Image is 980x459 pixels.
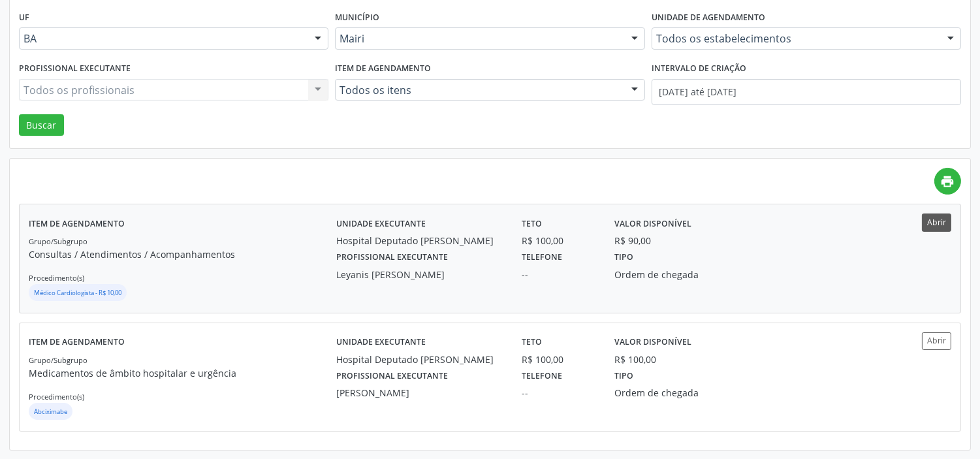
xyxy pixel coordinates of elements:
label: Item de agendamento [29,214,125,234]
button: Buscar [19,114,64,136]
label: Unidade executante [336,214,426,234]
div: R$ 100,00 [614,353,656,366]
small: Grupo/Subgrupo [29,236,87,246]
div: -- [522,268,596,281]
div: [PERSON_NAME] [336,386,503,400]
label: Profissional executante [336,366,448,387]
small: Procedimento(s) [29,392,84,402]
label: Valor disponível [614,332,691,353]
label: Teto [522,332,542,353]
div: R$ 100,00 [522,353,596,366]
label: Tipo [614,366,633,387]
div: R$ 100,00 [522,234,596,247]
label: Telefone [522,366,562,387]
div: Ordem de chegada [614,386,735,400]
small: Grupo/Subgrupo [29,355,87,365]
label: Município [335,8,379,28]
label: Telefone [522,247,562,268]
i: print [941,174,955,189]
label: Item de agendamento [335,59,431,79]
label: Profissional executante [336,247,448,268]
p: Consultas / Atendimentos / Acompanhamentos [29,247,336,261]
div: -- [522,386,596,400]
small: Médico Cardiologista - R$ 10,00 [34,289,121,297]
label: Unidade executante [336,332,426,353]
span: Todos os estabelecimentos [656,32,934,45]
div: Leyanis [PERSON_NAME] [336,268,503,281]
input: Selecione um intervalo [652,79,961,105]
p: Medicamentos de âmbito hospitalar e urgência [29,366,336,380]
label: Valor disponível [614,214,691,234]
label: UF [19,8,29,28]
div: Ordem de chegada [614,268,735,281]
small: Procedimento(s) [29,273,84,283]
div: R$ 90,00 [614,234,651,247]
label: Profissional executante [19,59,131,79]
button: Abrir [922,332,951,350]
div: Hospital Deputado [PERSON_NAME] [336,234,503,247]
small: Abciximabe [34,407,67,416]
label: Intervalo de criação [652,59,746,79]
label: Unidade de agendamento [652,8,765,28]
a: print [934,168,961,195]
button: Abrir [922,214,951,231]
label: Item de agendamento [29,332,125,353]
span: Todos os itens [340,84,618,97]
label: Tipo [614,247,633,268]
span: Mairi [340,32,618,45]
div: Hospital Deputado [PERSON_NAME] [336,353,503,366]
label: Teto [522,214,542,234]
span: BA [24,32,302,45]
